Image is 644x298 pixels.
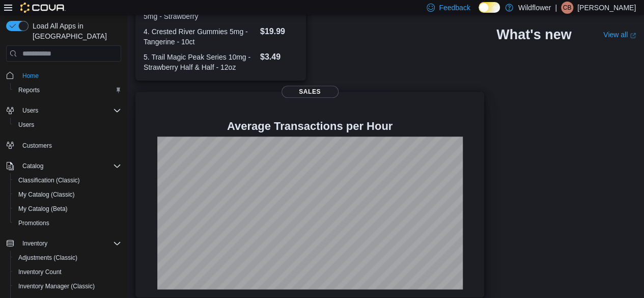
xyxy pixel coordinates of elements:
[561,2,573,14] div: Crystale Bernander
[479,2,500,13] input: Dark Mode
[18,282,95,290] span: Inventory Manager (Classic)
[22,72,39,80] span: Home
[2,68,125,83] button: Home
[479,13,479,13] span: Dark Mode
[496,26,571,43] h2: What's new
[14,252,81,264] a: Adjustments (Classic)
[10,202,125,216] button: My Catalog (Beta)
[18,191,75,199] span: My Catalog (Classic)
[630,32,636,38] svg: External link
[14,203,72,215] a: My Catalog (Beta)
[14,84,121,96] span: Reports
[22,239,47,248] span: Inventory
[18,254,77,262] span: Adjustments (Classic)
[10,173,125,187] button: Classification (Classic)
[14,174,121,186] span: Classification (Classic)
[282,86,339,98] span: Sales
[2,236,125,251] button: Inventory
[10,187,125,202] button: My Catalog (Classic)
[18,86,40,94] span: Reports
[18,104,121,117] span: Users
[439,3,470,13] span: Feedback
[18,205,68,213] span: My Catalog (Beta)
[18,219,49,227] span: Promotions
[18,70,43,82] a: Home
[10,279,125,293] button: Inventory Manager (Classic)
[14,217,121,229] span: Promotions
[14,217,53,229] a: Promotions
[18,237,51,250] button: Inventory
[563,2,572,14] span: CB
[10,251,125,265] button: Adjustments (Classic)
[18,160,47,172] button: Catalog
[2,159,125,173] button: Catalog
[14,84,44,96] a: Reports
[2,138,125,153] button: Customers
[18,268,62,276] span: Inventory Count
[18,176,80,184] span: Classification (Classic)
[14,280,99,292] a: Inventory Manager (Classic)
[14,280,121,292] span: Inventory Manager (Classic)
[18,69,121,82] span: Home
[144,52,256,72] dt: 5. Trail Magic Peak Series 10mg - Strawberry Half & Half - 12oz
[603,31,636,39] a: View allExternal link
[22,106,38,115] span: Users
[10,216,125,230] button: Promotions
[144,120,476,132] h4: Average Transactions per Hour
[18,139,121,152] span: Customers
[10,265,125,279] button: Inventory Count
[14,119,121,131] span: Users
[260,25,298,38] dd: $19.99
[14,174,84,186] a: Classification (Classic)
[22,162,43,170] span: Catalog
[14,188,121,201] span: My Catalog (Classic)
[260,51,298,63] dd: $3.49
[555,2,557,14] p: |
[29,21,121,41] span: Load All Apps in [GEOGRAPHIC_DATA]
[18,121,34,129] span: Users
[14,266,121,278] span: Inventory Count
[18,237,121,250] span: Inventory
[518,2,551,14] p: Wildflower
[144,26,256,47] dt: 4. Crested River Gummies 5mg - Tangerine - 10ct
[10,83,125,97] button: Reports
[14,203,121,215] span: My Catalog (Beta)
[14,252,121,264] span: Adjustments (Classic)
[22,142,52,150] span: Customers
[20,3,66,13] img: Cova
[2,103,125,118] button: Users
[14,266,66,278] a: Inventory Count
[18,104,42,117] button: Users
[18,160,121,172] span: Catalog
[14,119,38,131] a: Users
[14,188,79,201] a: My Catalog (Classic)
[10,118,125,132] button: Users
[577,2,636,14] p: [PERSON_NAME]
[18,140,56,152] a: Customers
